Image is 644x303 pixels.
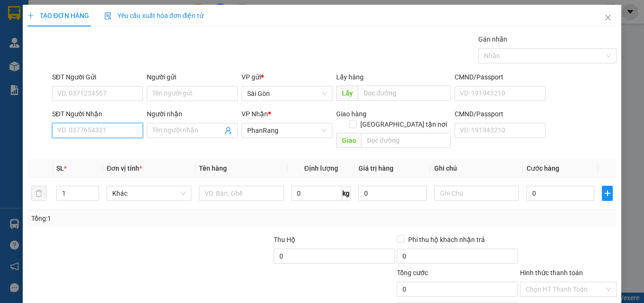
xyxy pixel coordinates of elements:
[107,164,142,172] span: Đơn vị tính
[31,186,46,201] button: delete
[527,164,559,172] span: Cước hàng
[147,109,238,119] div: Người nhận
[602,186,613,201] button: plus
[336,73,364,81] span: Lấy hàng
[304,164,338,172] span: Định lượng
[336,133,361,148] span: Giao
[455,109,546,119] div: CMND/Passport
[52,109,143,119] div: SĐT Người Nhận
[520,269,583,277] label: Hình thức thanh toán
[112,186,186,200] span: Khác
[478,35,507,43] label: Gán nhãn
[430,159,523,178] th: Ghi chú
[147,72,238,82] div: Người gửi
[241,110,268,118] span: VP Nhận
[336,86,358,101] span: Lấy
[602,190,612,197] span: plus
[358,186,427,201] input: 0
[434,186,519,201] input: Ghi Chú
[104,12,204,19] span: Yêu cầu xuất hóa đơn điện tử
[56,164,64,172] span: SL
[104,12,112,20] img: icon
[27,12,34,19] span: plus
[358,86,451,101] input: Dọc đường
[361,133,451,148] input: Dọc đường
[404,234,489,245] span: Phí thu hộ khách nhận trả
[199,186,284,201] input: VD: Bàn, Ghế
[397,269,428,277] span: Tổng cước
[341,186,351,201] span: kg
[224,127,232,134] span: user-add
[247,123,327,138] span: PhanRang
[358,164,394,172] span: Giá trị hàng
[455,72,546,82] div: CMND/Passport
[336,110,367,118] span: Giao hàng
[241,72,332,82] div: VP gửi
[52,72,143,82] div: SĐT Người Gửi
[199,164,227,172] span: Tên hàng
[31,213,250,224] div: Tổng: 1
[274,236,295,243] span: Thu Hộ
[595,5,621,31] button: Close
[27,12,89,19] span: TẠO ĐƠN HÀNG
[604,14,612,21] span: close
[247,87,327,101] span: Sài Gòn
[357,119,451,130] span: [GEOGRAPHIC_DATA] tận nơi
